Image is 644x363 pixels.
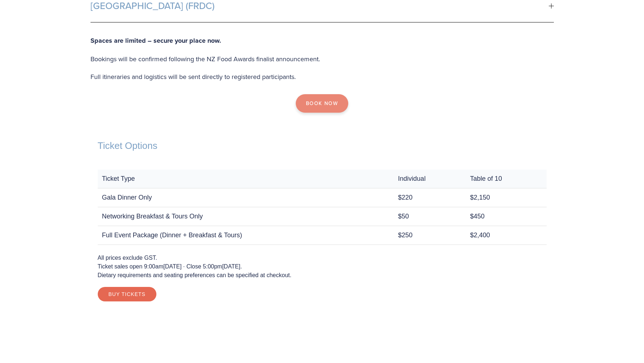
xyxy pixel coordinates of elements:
[98,287,156,301] a: Buy Tickets
[466,226,547,245] td: $2,400
[296,94,348,113] a: Book Now
[466,207,547,226] td: $450
[394,207,466,226] td: $50
[98,170,547,245] table: Ticket options and pricing
[91,0,549,11] span: [GEOGRAPHIC_DATA] (FRDC)
[394,170,466,188] th: Individual
[394,226,466,245] td: $250
[98,226,394,245] td: Full Event Package (Dinner + Breakfast & Tours)
[98,140,547,151] h2: Ticket Options
[91,36,221,45] strong: Spaces are limited – secure your place now.
[466,170,547,188] th: Table of 10
[91,71,554,83] p: Full itineraries and logistics will be sent directly to registered participants.
[98,207,394,226] td: Networking Breakfast & Tours Only
[91,53,554,65] p: Bookings will be confirmed following the NZ Food Awards finalist announcement.
[466,188,547,207] td: $2,150
[98,254,547,280] p: All prices exclude GST. Ticket sales open 9:00am[DATE] · Close 5:00pm[DATE]. Dietary requirements...
[98,188,394,207] td: Gala Dinner Only
[394,188,466,207] td: $220
[98,170,394,188] th: Ticket Type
